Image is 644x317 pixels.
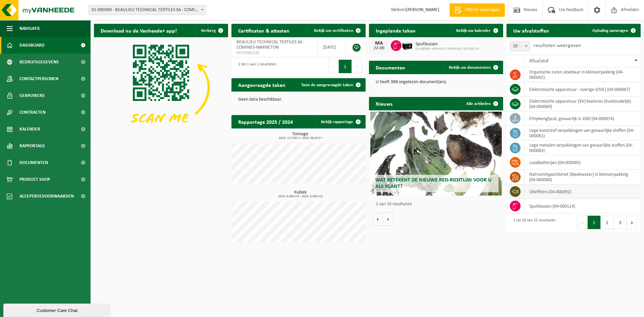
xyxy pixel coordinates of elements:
a: Wat betekent de nieuwe RED-richtlijn voor u als klant? [370,112,502,196]
a: Offerte aanvragen [449,3,505,17]
p: 1 van 10 resultaten [376,202,500,207]
span: Acceptatievoorwaarden [19,188,74,205]
button: Next [627,216,637,229]
span: Bekijk uw kalender [456,29,491,33]
h3: Kubiek [235,190,366,198]
span: 01-000369 - BEAULIEU TECHNICAL TEXTILES SA - COMINES-WARNETON [89,5,206,15]
span: 2024: 117,631 t - 2025: 98,815 t [235,137,366,140]
a: Toon de aangevraagde taken [296,78,365,92]
button: Previous [328,60,339,73]
span: Bedrijfsgegevens [19,54,59,70]
img: PB-LB-0680-HPE-BK-11 [401,39,413,51]
p: Geen data beschikbaar. [238,97,359,102]
a: Bekijk rapportage [316,115,365,128]
td: elektronische apparatuur (KV) koelvries (huishoudelijk) (04-000069) [524,97,641,111]
a: Bekijk uw kalender [451,24,502,37]
span: BEAULIEU TECHNICAL TEXTILES SA - COMINES-WARNETON [236,40,305,50]
span: Bekijk uw documenten [449,65,491,70]
td: loodbatterijen (04-000085) [524,155,641,170]
span: Product Shop [19,171,50,188]
h2: Rapportage 2025 / 2024 [231,115,300,128]
span: 01-000369 - BEAULIEU TECHNICAL TEXTILES SA - COMINES-WARNETON [89,5,206,15]
strong: [PERSON_NAME] [406,7,439,12]
div: 1 tot 10 van 22 resultaten [510,215,555,230]
div: 1 tot 1 van 1 resultaten [235,59,276,74]
span: Afvalstof [529,58,548,64]
h2: Ingeplande taken [369,24,422,37]
h2: Aangevraagde taken [231,78,292,91]
a: Ophaling aanvragen [587,24,640,37]
span: Documenten [19,154,48,171]
span: Ophaling aanvragen [592,29,628,33]
p: U heeft 988 ongelezen document(en). [376,80,496,85]
span: Verberg [201,29,216,33]
td: organische zuren vloeibaar in kleinverpakking (04-000042) [524,67,641,82]
iframe: chat widget [3,302,112,317]
td: lege kunststof verpakkingen van gevaarlijke stoffen (04-000081) [524,126,641,141]
td: natriumhypochloriet (bleekwater) in kleinverpakking (04-000088) [524,170,641,184]
a: Bekijk uw documenten [443,61,502,74]
span: Offerte aanvragen [463,7,501,13]
span: Navigatie [19,20,40,37]
h2: Documenten [369,61,412,74]
span: Wat betekent de nieuwe RED-richtlijn voor u als klant? [375,177,491,189]
button: Vorige [372,212,383,226]
h2: Download nu de Vanheede+ app! [94,24,183,37]
td: oliefilters (04-000092) [524,184,641,199]
h2: Nieuws [369,97,399,110]
span: 10 [510,41,530,51]
td: [DATE] [318,37,346,57]
span: Contracten [19,104,46,121]
span: 2024: 0,000 m3 - 2025: 0,960 m3 [235,195,366,198]
img: Download de VHEPlus App [94,37,228,138]
td: ethyleenglycol, gevaarlijk in 200l (04-000074) [524,111,641,126]
span: Toon de aangevraagde taken [301,83,353,87]
h3: Tonnage [235,132,366,140]
span: Contactpersonen [19,70,58,87]
button: Previous [577,216,588,229]
td: lege metalen verpakkingen van gevaarlijke stoffen (04-000083) [524,141,641,155]
a: Bekijk uw certificaten [309,24,365,37]
button: 2 [601,216,614,229]
span: RED25001520 [236,50,313,56]
div: 22-09 [372,46,386,51]
button: Verberg [196,24,227,37]
span: 01-000369 - BEAULIEU TECHNICAL TEXTILES SA [416,47,479,51]
span: 10 [510,42,530,51]
span: Gebruikers [19,87,45,104]
button: 1 [339,60,352,73]
span: Dashboard [19,37,45,54]
span: Rapportage [19,138,45,154]
span: Bekijk uw certificaten [314,29,353,33]
button: 3 [614,216,627,229]
label: resultaten weergeven [533,43,581,48]
button: Volgende [383,212,393,226]
a: Alle artikelen [461,97,502,110]
td: elektronische apparatuur - overige (OVE) (04-000067) [524,82,641,97]
h2: Certificaten & attesten [231,24,296,37]
button: Next [352,60,362,73]
span: Spuitbussen [416,42,479,47]
td: spuitbussen (04-000114) [524,199,641,213]
h2: Uw afvalstoffen [506,24,556,37]
span: Kalender [19,121,40,138]
button: 1 [588,216,601,229]
div: MA [372,41,386,46]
